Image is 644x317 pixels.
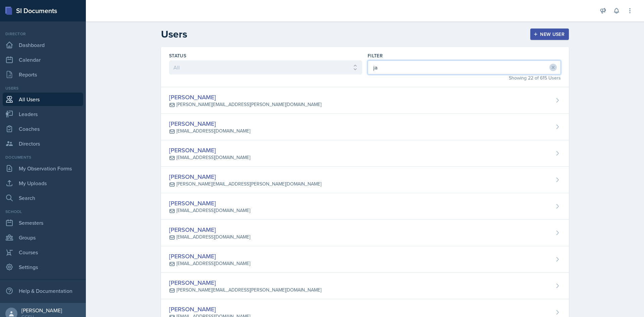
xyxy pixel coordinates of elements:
[161,87,569,114] a: [PERSON_NAME] [PERSON_NAME][EMAIL_ADDRESS][PERSON_NAME][DOMAIN_NAME]
[169,225,250,234] div: [PERSON_NAME]
[169,199,250,208] div: [PERSON_NAME]
[169,252,250,261] div: [PERSON_NAME]
[3,154,83,160] div: Documents
[3,231,83,244] a: Groups
[3,53,83,66] a: Calendar
[21,307,62,314] div: [PERSON_NAME]
[161,28,187,40] h2: Users
[169,305,250,314] div: [PERSON_NAME]
[3,216,83,229] a: Semesters
[3,93,83,106] a: All Users
[176,207,250,214] div: [EMAIL_ADDRESS][DOMAIN_NAME]
[3,38,83,52] a: Dashboard
[176,101,321,108] div: [PERSON_NAME][EMAIL_ADDRESS][PERSON_NAME][DOMAIN_NAME]
[3,31,83,37] div: Director
[161,273,569,299] a: [PERSON_NAME] [PERSON_NAME][EMAIL_ADDRESS][PERSON_NAME][DOMAIN_NAME]
[3,122,83,136] a: Coaches
[3,107,83,121] a: Leaders
[169,278,321,287] div: [PERSON_NAME]
[3,209,83,215] div: School
[161,140,569,167] a: [PERSON_NAME] [EMAIL_ADDRESS][DOMAIN_NAME]
[176,180,321,188] div: [PERSON_NAME][EMAIL_ADDRESS][PERSON_NAME][DOMAIN_NAME]
[535,32,565,37] div: New User
[176,154,250,161] div: [EMAIL_ADDRESS][DOMAIN_NAME]
[3,260,83,274] a: Settings
[3,246,83,259] a: Courses
[3,137,83,150] a: Directors
[3,85,83,91] div: Users
[169,119,250,128] div: [PERSON_NAME]
[3,68,83,81] a: Reports
[169,52,186,59] label: Status
[161,114,569,140] a: [PERSON_NAME] [EMAIL_ADDRESS][DOMAIN_NAME]
[176,233,250,241] div: [EMAIL_ADDRESS][DOMAIN_NAME]
[3,176,83,190] a: My Uploads
[368,52,383,59] label: Filter
[3,162,83,175] a: My Observation Forms
[176,127,250,135] div: [EMAIL_ADDRESS][DOMAIN_NAME]
[169,93,321,102] div: [PERSON_NAME]
[169,146,250,155] div: [PERSON_NAME]
[368,60,561,74] input: Filter
[530,29,569,40] button: New User
[3,191,83,205] a: Search
[3,284,83,298] div: Help & Documentation
[368,74,561,82] div: Showing 22 of 615 Users
[176,260,250,267] div: [EMAIL_ADDRESS][DOMAIN_NAME]
[169,172,321,181] div: [PERSON_NAME]
[176,286,321,294] div: [PERSON_NAME][EMAIL_ADDRESS][PERSON_NAME][DOMAIN_NAME]
[161,246,569,273] a: [PERSON_NAME] [EMAIL_ADDRESS][DOMAIN_NAME]
[161,167,569,193] a: [PERSON_NAME] [PERSON_NAME][EMAIL_ADDRESS][PERSON_NAME][DOMAIN_NAME]
[161,220,569,246] a: [PERSON_NAME] [EMAIL_ADDRESS][DOMAIN_NAME]
[161,193,569,220] a: [PERSON_NAME] [EMAIL_ADDRESS][DOMAIN_NAME]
